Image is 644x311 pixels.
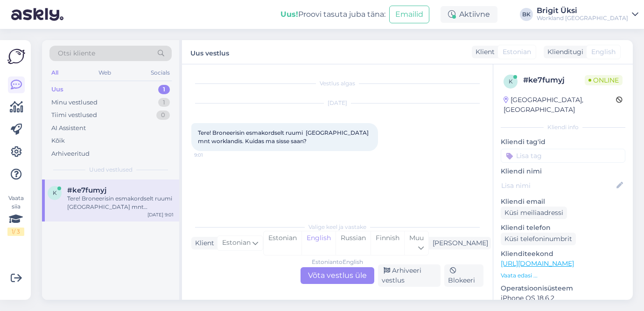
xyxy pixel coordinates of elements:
[280,10,298,19] b: Uus!
[190,46,229,58] label: Uus vestlus
[49,67,60,79] div: All
[301,231,336,255] div: English
[509,78,513,85] span: k
[472,47,495,57] div: Klient
[147,211,174,218] div: [DATE] 9:01
[389,6,429,23] button: Emailid
[149,67,172,79] div: Socials
[191,238,214,248] div: Klient
[156,111,170,120] div: 0
[591,47,616,57] span: English
[409,234,424,242] span: Muu
[537,7,628,14] div: Brigit Üksi
[501,223,625,233] p: Kliendi telefon
[501,249,625,259] p: Klienditeekond
[429,238,488,248] div: [PERSON_NAME]
[501,166,625,176] p: Kliendi nimi
[312,258,363,266] div: Estonian to English
[264,231,301,255] div: Estonian
[280,9,385,20] div: Proovi tasuta juba täna:
[58,48,95,58] span: Otsi kliente
[520,8,533,21] div: BK
[191,99,483,107] div: [DATE]
[51,98,98,107] div: Minu vestlused
[378,264,441,287] div: Arhiveeri vestlus
[301,267,374,284] div: Võta vestlus üle
[501,207,567,219] div: Küsi meiliaadressi
[158,98,170,107] div: 1
[7,48,25,65] img: Askly Logo
[336,231,371,255] div: Russian
[501,283,625,293] p: Operatsioonisüsteem
[51,136,65,145] div: Kõik
[67,194,174,211] div: Tere! Broneerisin esmakordselt ruumi [GEOGRAPHIC_DATA] mnt worklandis. Kuidas ma sisse saan?
[7,194,24,236] div: Vaata siia
[89,166,133,174] span: Uued vestlused
[501,233,576,245] div: Küsi telefoninumbrit
[51,124,86,133] div: AI Assistent
[158,85,170,94] div: 1
[51,111,97,120] div: Tiimi vestlused
[585,75,623,85] span: Online
[51,85,63,94] div: Uus
[501,271,625,280] p: Vaata edasi ...
[51,149,90,159] div: Arhiveeritud
[504,95,616,115] div: [GEOGRAPHIC_DATA], [GEOGRAPHIC_DATA]
[222,238,251,248] span: Estonian
[501,293,625,303] p: iPhone OS 18.6.2
[501,137,625,147] p: Kliendi tag'id
[544,47,583,57] div: Klienditugi
[67,186,106,194] span: #ke7fumyj
[537,7,638,22] a: Brigit ÜksiWorkland [GEOGRAPHIC_DATA]
[194,152,229,159] span: 9:01
[371,231,404,255] div: Finnish
[191,223,483,231] div: Valige keel ja vastake
[7,228,24,236] div: 1 / 3
[441,6,497,23] div: Aktiivne
[444,264,483,287] div: Blokeeri
[198,129,370,145] span: Tere! Broneerisin esmakordselt ruumi [GEOGRAPHIC_DATA] mnt worklandis. Kuidas ma sisse saan?
[53,189,57,196] span: k
[503,47,531,57] span: Estonian
[191,79,483,88] div: Vestlus algas
[97,67,113,79] div: Web
[501,123,625,131] div: Kliendi info
[501,149,625,163] input: Lisa tag
[523,75,585,86] div: # ke7fumyj
[501,259,574,268] a: [URL][DOMAIN_NAME]
[537,14,628,22] div: Workland [GEOGRAPHIC_DATA]
[501,197,625,207] p: Kliendi email
[501,180,615,191] input: Lisa nimi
